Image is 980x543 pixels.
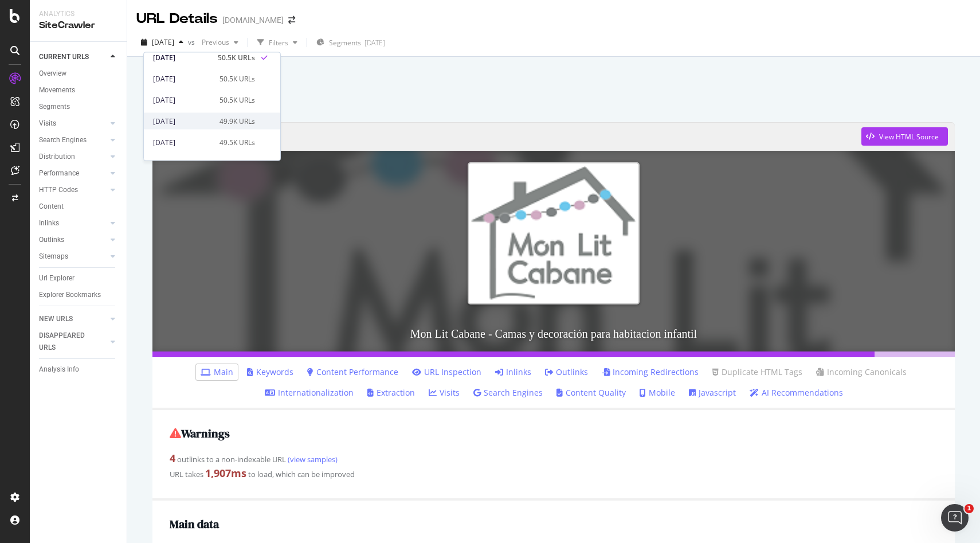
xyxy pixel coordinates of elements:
div: 50.5K URLs [219,95,255,105]
div: Overview [39,68,66,80]
button: Segments[DATE] [312,33,390,52]
div: [DATE] [153,52,211,62]
div: 50.5K URLs [218,52,255,62]
div: Search Engines [39,134,87,146]
div: [DOMAIN_NAME] [222,14,284,26]
a: Content Performance [307,366,398,378]
a: [URL][DOMAIN_NAME] [159,122,861,151]
button: Filters [253,33,302,52]
a: Overview [39,68,119,80]
div: Analytics [39,9,117,19]
h2: Main data [170,518,938,530]
div: Explorer Bookmarks [39,289,101,301]
div: Performance [39,167,79,179]
div: Inlinks [39,217,59,229]
a: Explorer Bookmarks [39,289,119,301]
span: 1 [965,504,974,513]
a: Outlinks [545,366,588,378]
a: Search Engines [473,387,543,399]
div: 50.5K URLs [219,73,255,84]
img: tab_domain_overview_orange.svg [48,67,57,76]
a: Outlinks [39,234,107,246]
button: View HTML Source [861,127,948,146]
a: Analysis Info [39,364,119,376]
div: Url Explorer [39,272,75,284]
a: Visits [39,118,107,130]
a: Javascript [689,387,736,399]
div: arrow-right-arrow-left [288,16,295,24]
span: 2025 Sep. 6th [152,37,174,47]
a: Incoming Canonicals [816,366,907,378]
div: Visits [39,118,56,130]
div: View HTML Source [879,132,939,142]
div: Mots-clés [144,68,173,75]
a: Segments [39,101,119,113]
div: [DATE] [364,38,385,48]
div: SiteCrawler [39,19,117,32]
div: [DATE] [153,116,213,126]
div: v 4.0.25 [32,18,56,28]
h3: Mon Lit Cabane - Camas y decoración para habitacion infantil [152,316,955,351]
a: Internationalization [265,387,354,399]
a: Keywords [247,366,293,378]
div: DISAPPEARED URLS [39,330,97,354]
a: Inlinks [495,366,531,378]
a: Content [39,201,119,213]
a: Incoming Redirections [602,366,699,378]
div: Domaine [60,68,88,75]
span: vs [188,37,197,47]
img: logo_orange.svg [18,18,28,28]
div: outlinks to a non-indexable URL [170,451,938,466]
button: Previous [197,33,243,52]
div: 49.9K URLs [219,116,255,126]
div: URL takes to load, which can be improved [170,466,938,481]
a: CURRENT URLS [39,51,107,63]
div: Segments [39,101,70,113]
a: Main [201,366,233,378]
a: NEW URLS [39,313,107,325]
a: DISAPPEARED URLS [39,330,107,354]
button: [DATE] [136,33,188,52]
div: Outlinks [39,234,64,246]
div: Filters [269,38,288,48]
iframe: Intercom live chat [941,504,969,532]
div: [DATE] [153,73,213,84]
a: Inlinks [39,217,107,229]
a: Content Quality [556,387,626,399]
a: Search Engines [39,134,107,146]
a: HTTP Codes [39,184,107,196]
div: CURRENT URLS [39,51,89,63]
div: 49.5K URLs [219,137,255,147]
a: Visits [429,387,460,399]
a: Sitemaps [39,251,107,263]
a: Performance [39,167,107,179]
a: URL Inspection [412,366,481,378]
a: Url Explorer [39,272,119,284]
div: Analysis Info [39,364,79,376]
img: Mon Lit Cabane - Camas y decoración para habitacion infantil [468,162,640,304]
div: NEW URLS [39,313,73,325]
a: Extraction [367,387,415,399]
img: website_grey.svg [18,30,28,39]
a: Mobile [640,387,675,399]
a: Movements [39,84,119,96]
a: Duplicate HTML Tags [712,366,802,378]
strong: 4 [170,451,175,465]
a: AI Recommendations [750,387,843,399]
div: Distribution [39,151,75,163]
div: [DATE] [153,95,213,105]
h2: Warnings [170,427,938,440]
img: tab_keywords_by_traffic_grey.svg [132,67,141,76]
div: URL Details [136,9,218,29]
a: Distribution [39,151,107,163]
a: (view samples) [286,454,338,464]
div: Sitemaps [39,251,68,263]
div: Domaine: [DOMAIN_NAME] [30,30,130,39]
span: Previous [197,37,229,47]
div: Content [39,201,64,213]
span: Segments [329,38,361,48]
strong: 1,907 ms [205,466,246,480]
div: [DATE] [153,137,213,147]
div: Movements [39,84,75,96]
div: HTTP Codes [39,184,78,196]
